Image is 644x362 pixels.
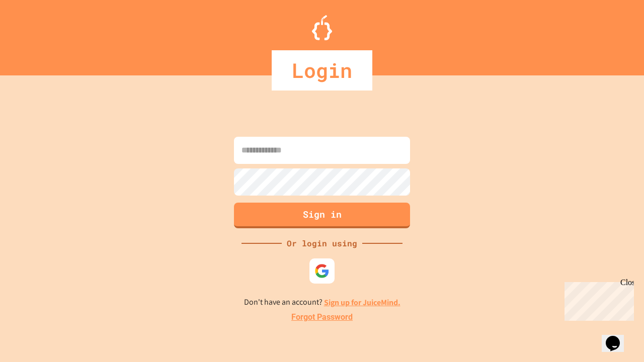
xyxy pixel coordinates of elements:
a: Forgot Password [291,311,353,323]
img: Logo.svg [312,15,332,40]
img: google-icon.svg [314,263,330,279]
button: Sign in [234,203,410,228]
div: Chat with us now!Close [4,4,69,64]
a: Sign up for JuiceMind. [324,297,400,308]
div: Login [272,50,372,90]
iframe: chat widget [602,322,634,352]
iframe: chat widget [560,278,634,321]
p: Don't have an account? [244,296,400,309]
div: Or login using [282,237,362,249]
